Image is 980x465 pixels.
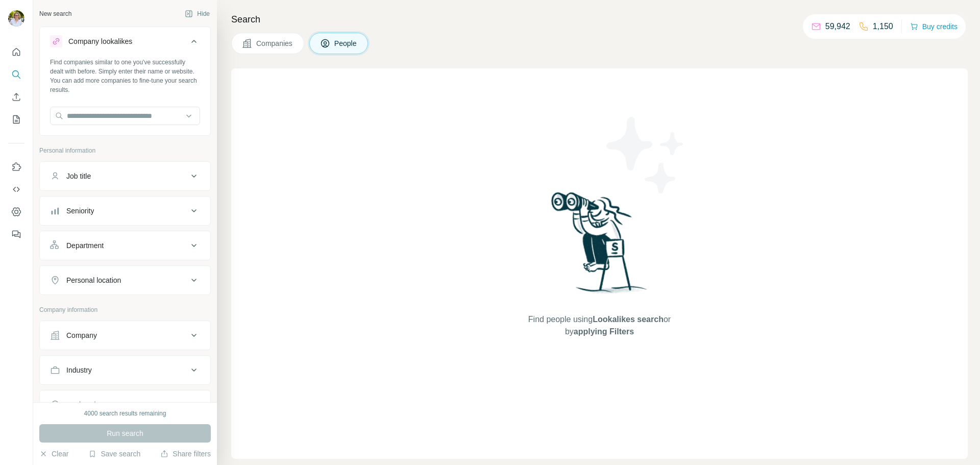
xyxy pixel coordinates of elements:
button: Buy credits [910,19,958,34]
div: New search [39,9,71,18]
button: Personal location [40,268,210,292]
span: Lookalikes search [593,315,664,324]
div: Company lookalikes [68,36,132,46]
div: HQ location [66,400,104,410]
div: 4000 search results remaining [84,409,166,418]
button: Hide [178,6,217,21]
p: 59,942 [825,20,850,33]
button: Department [40,233,210,258]
button: Feedback [8,225,24,243]
div: Industry [66,365,92,375]
button: Use Surfe API [8,180,24,199]
button: Seniority [40,199,210,223]
button: My lists [8,110,24,129]
div: Company [66,330,97,340]
button: Quick start [8,43,24,61]
p: 1,150 [873,20,893,33]
h4: Search [231,12,968,27]
button: Share filters [160,449,211,459]
img: Avatar [8,10,24,27]
button: Save search [88,449,140,459]
button: Clear [39,449,68,459]
button: Job title [40,164,210,188]
div: Seniority [66,206,94,216]
p: Personal information [39,146,211,155]
button: HQ location [40,393,210,417]
button: Company [40,323,210,348]
span: Find people using or by [518,313,681,338]
div: Job title [66,171,91,181]
p: Company information [39,305,211,314]
button: Industry [40,358,210,382]
span: People [334,38,358,48]
button: Search [8,65,24,84]
button: Dashboard [8,203,24,221]
button: Use Surfe on LinkedIn [8,158,24,176]
img: Surfe Illustration - Woman searching with binoculars [547,189,653,303]
div: Personal location [66,275,121,285]
span: Companies [256,38,293,48]
span: applying Filters [574,327,634,336]
button: Enrich CSV [8,88,24,106]
div: Find companies similar to one you've successfully dealt with before. Simply enter their name or w... [50,58,200,94]
div: Department [66,240,104,251]
button: Company lookalikes [40,29,210,58]
img: Surfe Illustration - Stars [600,109,692,201]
